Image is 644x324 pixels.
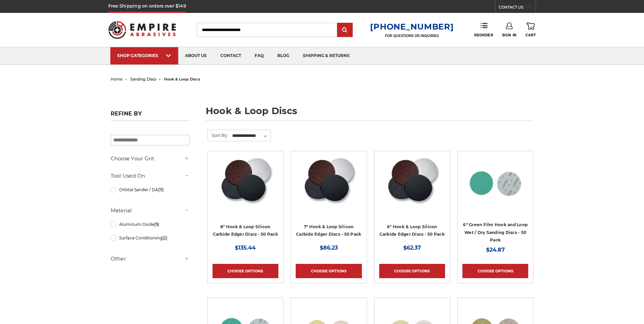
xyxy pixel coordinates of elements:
[296,47,356,65] a: shipping & returns
[158,187,164,192] span: (11)
[213,224,278,237] a: 8" Hook & Loop Silicon Carbide Edger Discs - 50 Pack
[130,77,156,82] a: sanding discs
[526,33,536,37] span: Cart
[370,34,454,38] p: FOR QUESTIONS OR INQUIRIES
[206,106,534,121] h1: hook & loop discs
[111,155,189,163] h5: Choose Your Grit
[379,264,445,278] a: Choose Options
[208,130,228,140] label: Sort By:
[462,264,528,278] a: Choose Options
[370,22,454,32] a: [PHONE_NUMBER]
[301,156,356,210] img: Silicon Carbide 7" Hook & Loop Edger Discs
[271,47,296,65] a: blog
[117,53,171,58] div: SHOP CATEGORIES
[296,156,362,222] a: Silicon Carbide 7" Hook & Loop Edger Discs
[108,17,176,43] img: Empire Abrasives
[338,23,352,37] input: Submit
[462,156,528,222] a: 6-inch 60-grit green film hook and loop sanding discs with fast cutting aluminum oxide for coarse...
[231,131,271,141] select: Sort By:
[463,222,528,242] a: 6" Green Film Hook and Loop Wet / Dry Sanding Discs - 50 Pack
[248,47,271,65] a: faq
[111,206,189,215] h5: Material
[164,77,200,82] span: hook & loop discs
[111,172,189,180] h5: Tool Used On
[403,245,421,251] span: $62.37
[162,235,167,240] span: (2)
[474,33,493,37] span: Reorder
[486,247,505,253] span: $24.87
[296,264,362,278] a: Choose Options
[380,224,445,237] a: 6" Hook & Loop Silicon Carbide Edger Discs - 50 Pack
[213,264,278,278] a: Choose Options
[214,47,248,65] a: contact
[235,245,256,251] span: $135.44
[385,156,440,210] img: Silicon Carbide 6" Hook & Loop Edger Discs
[379,156,445,222] a: Silicon Carbide 6" Hook & Loop Edger Discs
[111,255,189,263] h5: Other
[154,222,159,227] span: (9)
[320,245,338,251] span: $86.23
[218,156,273,210] img: Silicon Carbide 8" Hook & Loop Edger Discs
[296,224,361,237] a: 7" Hook & Loop Silicon Carbide Edger Discs - 50 Pack
[111,218,189,230] a: Aluminum Oxide(9)
[526,22,536,37] a: Cart
[499,3,536,13] a: CONTACT US
[111,232,189,244] a: Surface Conditioning(2)
[213,156,278,222] a: Silicon Carbide 8" Hook & Loop Edger Discs
[111,184,189,196] a: Orbital Sander / DA(11)
[474,22,493,37] a: Reorder
[111,110,189,121] h5: Refine by
[468,156,522,210] img: 6-inch 60-grit green film hook and loop sanding discs with fast cutting aluminum oxide for coarse...
[111,77,123,82] a: home
[178,47,214,65] a: about us
[502,33,517,37] span: Sign In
